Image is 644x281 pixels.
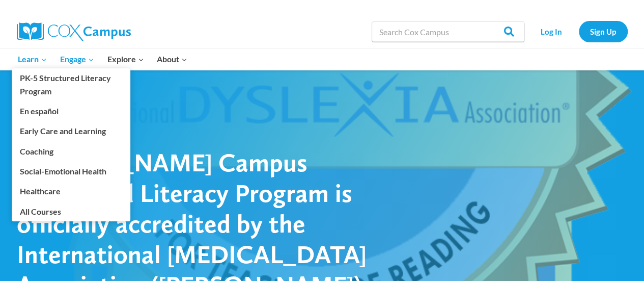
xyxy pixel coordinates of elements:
input: Search Cox Campus [372,21,524,42]
nav: Secondary Navigation [529,21,628,42]
a: Sign Up [579,21,628,42]
button: Child menu of Explore [101,48,151,70]
a: Early Care and Learning [12,121,130,141]
a: Coaching [12,141,130,161]
a: Social-Emotional Health [12,162,130,181]
button: Child menu of Learn [12,48,54,70]
a: Log In [529,21,574,42]
img: Cox Campus [17,22,131,41]
button: Child menu of About [150,48,194,70]
a: PK-5 Structured Literacy Program [12,68,130,101]
nav: Primary Navigation [12,48,194,70]
a: Healthcare [12,182,130,201]
a: En español [12,101,130,121]
button: Child menu of Engage [53,48,101,70]
a: All Courses [12,201,130,221]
